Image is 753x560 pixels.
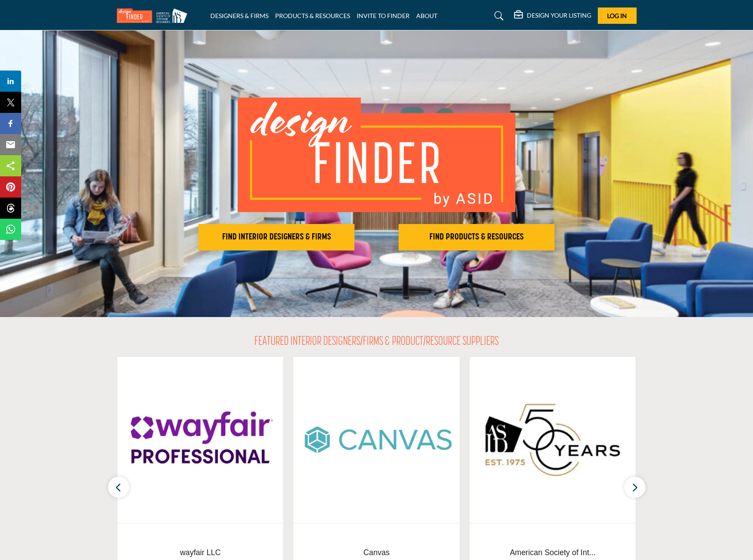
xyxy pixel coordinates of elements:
span: American Society of Int... [483,547,623,558]
a: ABOUT [416,12,437,19]
a: INVITE TO FINDER [357,12,410,19]
h2: FIND PRODUCTS & RESOURCES [401,232,552,243]
img: Site Logo [117,8,192,23]
img: Canvas [293,357,460,523]
a: DESIGNERS & FIRMS [210,12,268,19]
a: PRODUCTS & RESOURCES [275,12,350,19]
span: Canvas [306,547,447,558]
img: American Society of Interior Designers [470,357,636,523]
div: DESIGN YOUR LISTING [514,11,591,21]
span: Log In [607,12,627,19]
h2: FEATURED INTERIOR DESIGNERS/FIRMS & PRODUCT/RESOURCE SUPPLIERS [254,335,499,350]
a: Search [486,9,509,23]
button: Log In [598,7,637,24]
img: wayfair LLC [117,357,284,523]
img: image [238,97,515,212]
button: FIND PRODUCTS & RESOURCES [399,224,555,250]
h5: DESIGN YOUR LISTING [527,11,591,19]
h2: FIND INTERIOR DESIGNERS & FIRMS [201,232,352,243]
button: FIND INTERIOR DESIGNERS & FIRMS [198,224,354,250]
span: wayfair LLC [130,547,271,558]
